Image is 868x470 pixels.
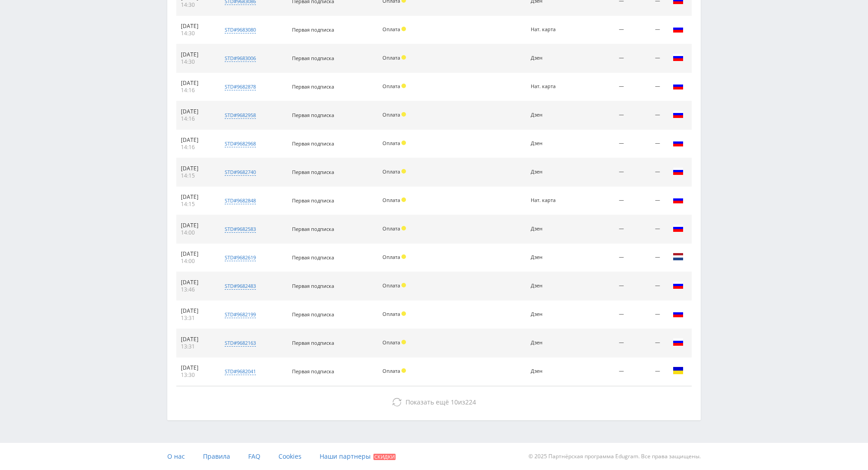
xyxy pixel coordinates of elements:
[673,109,684,120] img: rus.png
[577,101,628,130] td: —
[531,112,571,118] div: Дзен
[225,226,256,233] div: std#9682583
[577,357,628,386] td: —
[292,197,334,204] span: Первая подписка
[292,83,334,90] span: Первая подписка
[382,54,400,61] span: Оплата
[181,258,212,265] div: 14:00
[181,343,212,350] div: 13:31
[673,365,684,376] img: ukr.png
[225,311,256,318] div: std#9682199
[673,137,684,148] img: rus.png
[292,282,334,289] span: Первая подписка
[203,443,230,470] a: Правила
[225,26,256,33] div: std#9683080
[181,336,212,343] div: [DATE]
[181,286,212,293] div: 13:46
[673,223,684,234] img: rus.png
[167,443,185,470] a: О нас
[673,23,684,34] img: rus.png
[278,452,302,461] span: Cookies
[292,254,334,261] span: Первая подписка
[181,364,212,371] div: [DATE]
[531,169,571,175] div: Дзен
[628,44,665,73] td: —
[181,1,212,9] div: 14:30
[382,367,400,374] span: Оплата
[181,165,212,172] div: [DATE]
[673,280,684,291] img: rus.png
[531,197,571,203] div: Нат. карта
[382,197,400,203] span: Оплата
[577,158,628,187] td: —
[577,44,628,73] td: —
[628,301,665,329] td: —
[181,80,212,87] div: [DATE]
[401,311,406,316] span: Холд
[628,101,665,130] td: —
[401,226,406,230] span: Холд
[248,452,260,461] span: FAQ
[181,279,212,286] div: [DATE]
[628,187,665,215] td: —
[577,329,628,357] td: —
[292,311,334,318] span: Первая подписка
[382,111,400,118] span: Оплата
[382,225,400,232] span: Оплата
[382,26,400,33] span: Оплата
[401,254,406,259] span: Холд
[628,16,665,44] td: —
[225,55,256,62] div: std#9683006
[373,454,396,460] span: Скидки
[673,337,684,348] img: rus.png
[577,73,628,101] td: —
[673,80,684,91] img: rus.png
[225,254,256,261] div: std#9682619
[181,87,212,94] div: 14:16
[176,393,692,411] button: Показать ещё 10из224
[673,194,684,205] img: rus.png
[181,136,212,144] div: [DATE]
[225,112,256,119] div: std#9682958
[577,130,628,158] td: —
[382,310,400,317] span: Оплата
[401,27,406,31] span: Холд
[577,301,628,329] td: —
[181,307,212,315] div: [DATE]
[382,339,400,346] span: Оплата
[406,398,476,406] span: из
[577,272,628,301] td: —
[628,215,665,244] td: —
[181,250,212,258] div: [DATE]
[465,398,476,406] span: 224
[531,141,571,146] div: Дзен
[531,27,571,33] div: Нат. карта
[181,315,212,322] div: 13:31
[292,226,334,232] span: Первая подписка
[531,226,571,232] div: Дзен
[181,115,212,122] div: 14:16
[439,443,701,470] div: © 2025 Партнёрская программа Edugram. Все права защищены.
[292,169,334,175] span: Первая подписка
[577,244,628,272] td: —
[406,398,449,406] span: Показать ещё
[531,368,571,374] div: Дзен
[225,282,256,290] div: std#9682483
[531,55,571,61] div: Дзен
[181,172,212,179] div: 14:15
[673,52,684,63] img: rus.png
[203,452,230,461] span: Правила
[401,112,406,117] span: Холд
[382,83,400,89] span: Оплата
[673,251,684,262] img: nld.png
[577,215,628,244] td: —
[181,371,212,379] div: 13:30
[628,357,665,386] td: —
[628,158,665,187] td: —
[382,282,400,289] span: Оплата
[181,229,212,236] div: 14:00
[628,244,665,272] td: —
[401,84,406,88] span: Холд
[401,340,406,344] span: Холд
[181,222,212,229] div: [DATE]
